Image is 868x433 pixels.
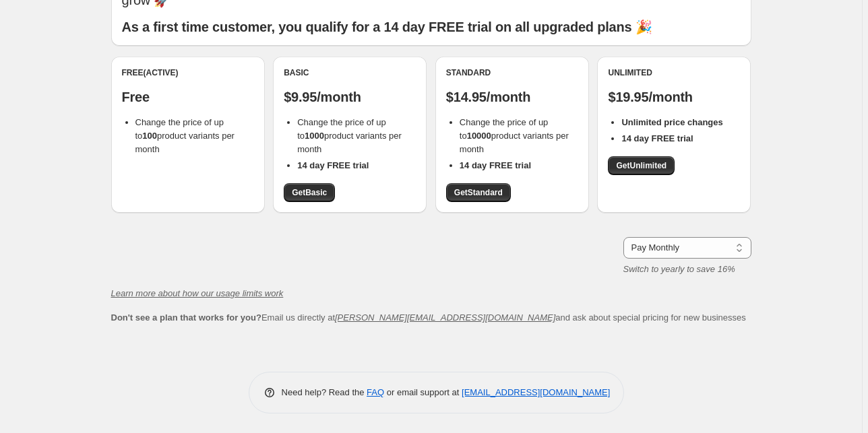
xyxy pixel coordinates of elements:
p: $19.95/month [608,89,740,105]
span: Get Unlimited [616,160,666,171]
a: [EMAIL_ADDRESS][DOMAIN_NAME] [462,387,610,397]
a: GetBasic [284,183,335,202]
a: GetUnlimited [608,156,675,175]
span: Need help? Read the [282,387,367,397]
div: Basic [284,67,416,78]
span: Get Basic [292,187,327,198]
b: Don't see a plan that works for you? [111,312,261,323]
b: 100 [142,131,157,141]
b: 14 day FREE trial [460,160,531,170]
span: Change the price of up to product variants per month [297,117,402,154]
a: FAQ [367,387,384,397]
b: Unlimited price changes [621,117,722,127]
div: Standard [446,67,578,78]
b: 1000 [305,131,324,141]
b: As a first time customer, you qualify for a 14 day FREE trial on all upgraded plans 🎉 [122,20,652,34]
a: Learn more about how our usage limits work [111,288,284,298]
b: 14 day FREE trial [621,133,693,143]
span: or email support at [384,387,462,397]
div: Free (Active) [122,67,254,78]
span: Change the price of up to product variants per month [460,117,569,154]
p: $9.95/month [284,89,416,105]
a: GetStandard [446,183,511,202]
p: $14.95/month [446,89,578,105]
b: 10000 [467,131,491,141]
i: Switch to yearly to save 16% [623,264,735,274]
span: Change the price of up to product variants per month [135,117,235,154]
b: 14 day FREE trial [297,160,369,170]
p: Free [122,89,254,105]
div: Unlimited [608,67,740,78]
span: Email us directly at and ask about special pricing for new businesses [111,312,746,323]
span: Get Standard [454,187,503,198]
a: [PERSON_NAME][EMAIL_ADDRESS][DOMAIN_NAME] [335,312,555,323]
